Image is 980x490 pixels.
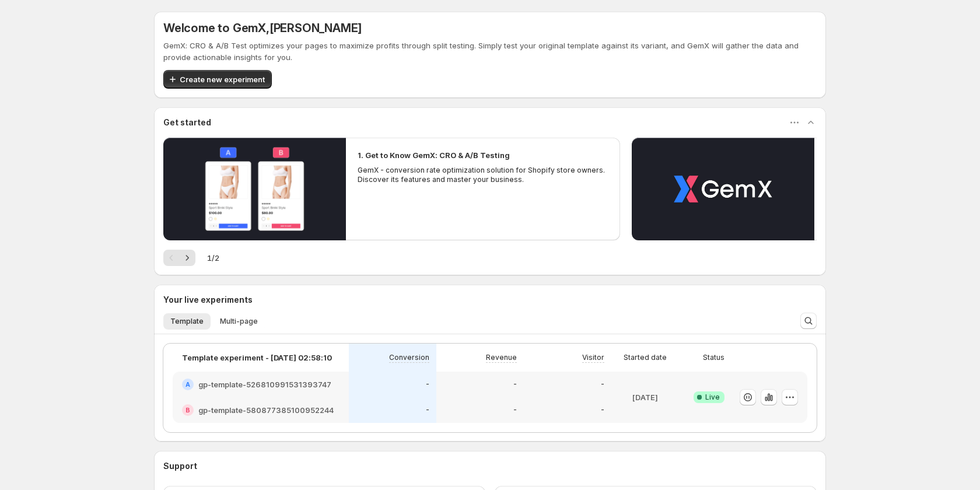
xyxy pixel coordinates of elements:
[513,380,517,389] p: -
[163,294,253,306] h3: Your live experiments
[601,380,604,389] p: -
[185,381,190,388] h2: A
[632,391,658,403] p: [DATE]
[582,353,604,362] p: Visitor
[207,252,219,264] span: 1 / 2
[624,353,667,362] p: Started date
[163,250,195,266] nav: Pagination
[163,21,362,35] h5: Welcome to GemX
[220,317,258,326] span: Multi-page
[163,117,211,128] h3: Get started
[426,405,429,415] p: -
[163,70,272,89] button: Create new experiment
[632,138,814,240] button: Play video
[198,379,331,390] h2: gp-template-526810991531393747
[185,407,190,414] h2: B
[163,460,197,472] h3: Support
[182,352,332,363] p: Template experiment - [DATE] 02:58:10
[426,380,429,389] p: -
[198,404,334,416] h2: gp-template-580877385100952244
[705,393,720,402] span: Live
[358,166,608,184] p: GemX - conversion rate optimization solution for Shopify store owners. Discover its features and ...
[163,40,817,63] p: GemX: CRO & A/B Test optimizes your pages to maximize profits through split testing. Simply test ...
[266,21,362,35] span: , [PERSON_NAME]
[389,353,429,362] p: Conversion
[800,313,817,329] button: Search and filter results
[163,138,346,240] button: Play video
[358,149,510,161] h2: 1. Get to Know GemX: CRO & A/B Testing
[170,317,204,326] span: Template
[513,405,517,415] p: -
[179,250,195,266] button: Next
[486,353,517,362] p: Revenue
[180,73,265,85] span: Create new experiment
[703,353,724,362] p: Status
[601,405,604,415] p: -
